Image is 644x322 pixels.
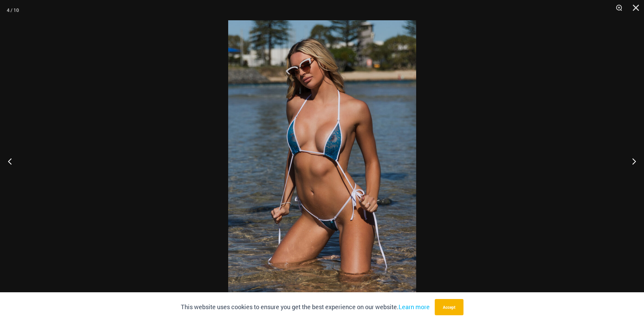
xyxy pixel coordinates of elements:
div: 4 / 10 [7,5,19,15]
img: Waves Breaking Ocean 312 Top 456 Bottom 10 [228,20,416,302]
button: Next [619,144,644,178]
p: This website uses cookies to ensure you get the best experience on our website. [181,302,430,312]
button: Accept [435,299,463,315]
a: Learn more [399,303,430,311]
